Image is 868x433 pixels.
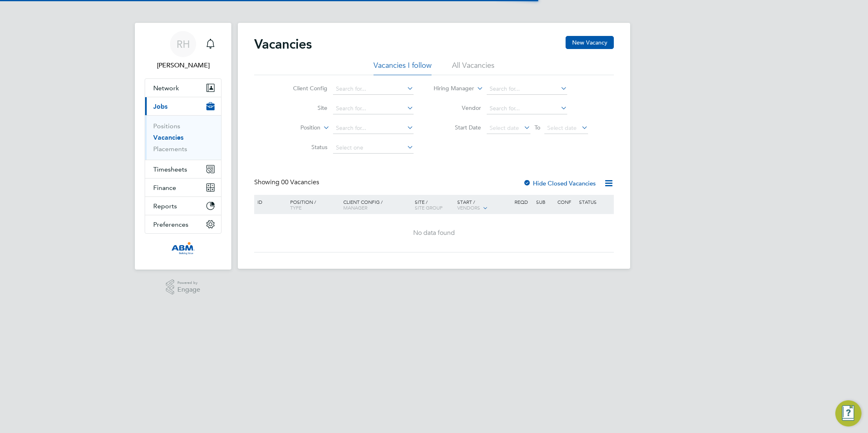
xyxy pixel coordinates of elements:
div: Conf [555,195,577,209]
input: Select one [333,142,414,154]
label: Vendor [434,104,481,112]
a: Positions [153,122,180,130]
a: Powered byEngage [166,279,201,295]
span: Rea Hill [145,60,221,70]
button: Finance [145,179,221,196]
span: Manager [343,204,367,211]
label: Start Date [434,124,481,131]
div: Start / [455,195,512,215]
label: Hiring Manager [427,85,474,93]
span: Network [153,84,179,92]
div: Client Config / [341,195,413,214]
span: Powered by [177,279,200,286]
button: Reports [145,197,221,215]
button: New Vacancy [566,36,614,49]
img: abm-technical-logo-retina.png [171,242,195,255]
button: Network [145,79,221,97]
label: Position [273,124,320,132]
span: Reports [153,202,177,210]
label: Hide Closed Vacancies [523,179,596,187]
span: Select date [547,124,577,132]
div: Position / [284,195,341,214]
li: Vacancies I follow [374,60,432,75]
button: Engage Resource Center [835,400,861,426]
button: Jobs [145,97,221,115]
a: Vacancies [153,134,183,141]
div: Reqd [512,195,534,209]
div: Status [577,195,613,209]
div: Showing [254,178,321,187]
div: ID [255,195,284,209]
label: Client Config [280,85,327,92]
div: Sub [534,195,555,209]
span: RH [177,39,190,49]
input: Search for... [333,123,414,134]
span: Engage [177,286,200,293]
span: Jobs [153,103,168,110]
input: Search for... [487,83,567,95]
label: Site [280,104,327,112]
input: Search for... [333,103,414,114]
a: Go to home page [145,242,221,255]
h2: Vacancies [254,36,312,52]
button: Preferences [145,215,221,233]
span: Preferences [153,221,188,228]
a: RH[PERSON_NAME] [145,31,221,70]
div: No data found [255,229,613,237]
span: 00 Vacancies [281,178,319,186]
input: Search for... [487,103,567,114]
span: Timesheets [153,165,187,173]
nav: Main navigation [135,23,231,270]
input: Search for... [333,83,414,95]
div: Jobs [145,115,221,160]
button: Timesheets [145,160,221,178]
span: Select date [490,124,519,132]
span: Vendors [457,204,480,211]
span: Type [290,204,302,211]
span: Finance [153,184,176,192]
div: Site / [413,195,456,214]
span: Site Group [415,204,443,211]
span: To [532,122,543,133]
li: All Vacancies [452,60,494,75]
label: Status [280,143,327,151]
a: Placements [153,145,187,153]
